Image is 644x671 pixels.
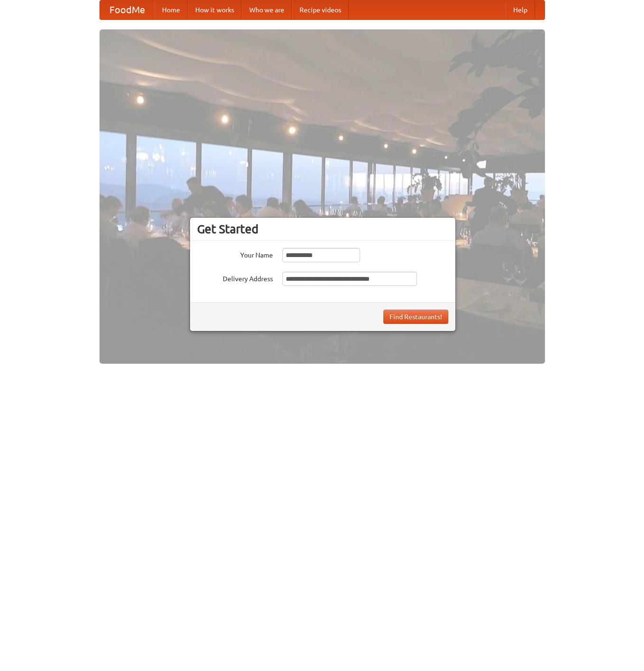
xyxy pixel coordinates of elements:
a: Recipe videos [292,0,349,19]
button: Find Restaurants! [383,310,448,324]
h3: Get Started [197,222,448,236]
a: How it works [188,0,242,19]
a: Who we are [242,0,292,19]
a: FoodMe [100,0,154,19]
a: Home [154,0,188,19]
label: Your Name [197,248,273,260]
a: Help [506,0,535,19]
label: Delivery Address [197,272,273,284]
